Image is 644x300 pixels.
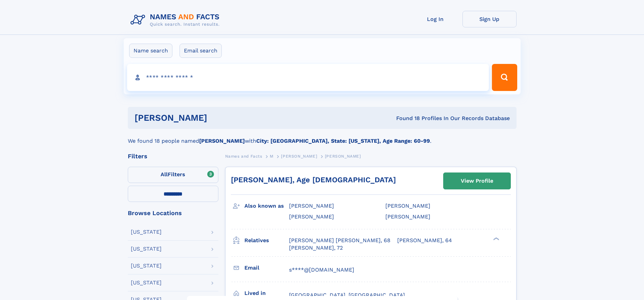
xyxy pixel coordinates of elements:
[131,280,162,285] div: [US_STATE]
[135,114,302,122] h1: [PERSON_NAME]
[128,129,517,145] div: We found 18 people named with .
[289,244,343,252] a: [PERSON_NAME], 72
[131,246,162,252] div: [US_STATE]
[289,203,334,209] span: [PERSON_NAME]
[385,203,430,209] span: [PERSON_NAME]
[444,173,510,189] a: View Profile
[397,237,452,244] a: [PERSON_NAME], 64
[325,154,361,159] span: [PERSON_NAME]
[161,171,168,178] span: All
[129,44,172,58] label: Name search
[180,44,222,58] label: Email search
[127,64,489,91] input: search input
[244,200,289,212] h3: Also known as
[270,154,273,159] span: M
[225,152,262,160] a: Names and Facts
[244,262,289,274] h3: Email
[256,138,430,144] b: City: [GEOGRAPHIC_DATA], State: [US_STATE], Age Range: 60-99
[128,11,225,29] img: Logo Names and Facts
[128,153,218,159] div: Filters
[408,11,462,27] a: Log In
[281,152,317,160] a: [PERSON_NAME]
[289,292,405,298] span: [GEOGRAPHIC_DATA], [GEOGRAPHIC_DATA]
[289,237,390,244] a: [PERSON_NAME] [PERSON_NAME], 68
[128,167,218,183] label: Filters
[462,11,517,27] a: Sign Up
[461,173,493,189] div: View Profile
[131,263,162,269] div: [US_STATE]
[199,138,245,144] b: [PERSON_NAME]
[128,210,218,216] div: Browse Locations
[492,64,517,91] button: Search Button
[231,176,396,184] a: [PERSON_NAME], Age [DEMOGRAPHIC_DATA]
[281,154,317,159] span: [PERSON_NAME]
[270,152,273,160] a: M
[385,213,430,220] span: [PERSON_NAME]
[244,235,289,246] h3: Relatives
[302,115,510,122] div: Found 18 Profiles In Our Records Database
[131,229,162,235] div: [US_STATE]
[289,213,334,220] span: [PERSON_NAME]
[244,287,289,299] h3: Lived in
[492,236,500,241] div: ❯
